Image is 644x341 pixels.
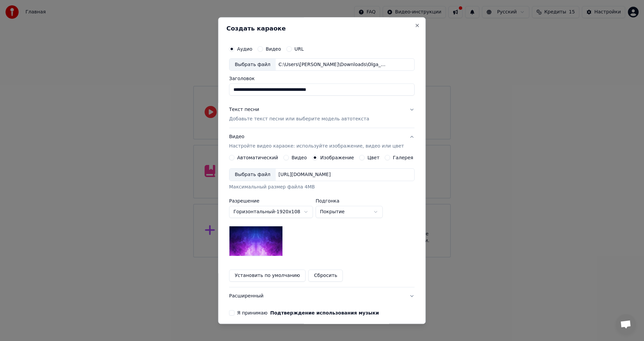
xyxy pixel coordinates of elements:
[237,47,252,51] label: Аудио
[237,311,379,316] label: Я принимаю
[229,59,276,71] div: Выбрать файл
[229,107,259,113] div: Текст песни
[229,101,415,128] button: Текст песниДобавьте текст песни или выберите модель автотекста
[309,270,343,282] button: Сбросить
[229,288,415,305] button: Расширенный
[266,47,281,51] label: Видео
[229,184,415,191] div: Максимальный размер файла 4MB
[276,61,390,68] div: C:\Users\[PERSON_NAME]\Downloads\Olga_Zarubina_-_Na_teplokhode_muzyka_igraet_48689081.mp3
[270,311,379,316] button: Я принимаю
[229,128,415,155] button: ВидеоНастройте видео караоке: используйте изображение, видео или цвет
[294,47,304,51] label: URL
[229,169,276,181] div: Выбрать файл
[229,199,313,204] label: Разрешение
[291,156,307,160] label: Видео
[368,156,380,160] label: Цвет
[229,76,415,81] label: Заголовок
[229,116,369,123] p: Добавьте текст песни или выберите модель автотекста
[393,156,414,160] label: Галерея
[320,156,354,160] label: Изображение
[229,270,306,282] button: Установить по умолчанию
[229,155,415,287] div: ВидеоНастройте видео караоке: используйте изображение, видео или цвет
[226,25,417,32] h2: Создать караоке
[237,156,278,160] label: Автоматический
[229,143,404,150] p: Настройте видео караоке: используйте изображение, видео или цвет
[229,134,404,150] div: Видео
[276,172,333,178] div: [URL][DOMAIN_NAME]
[316,199,383,204] label: Подгонка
